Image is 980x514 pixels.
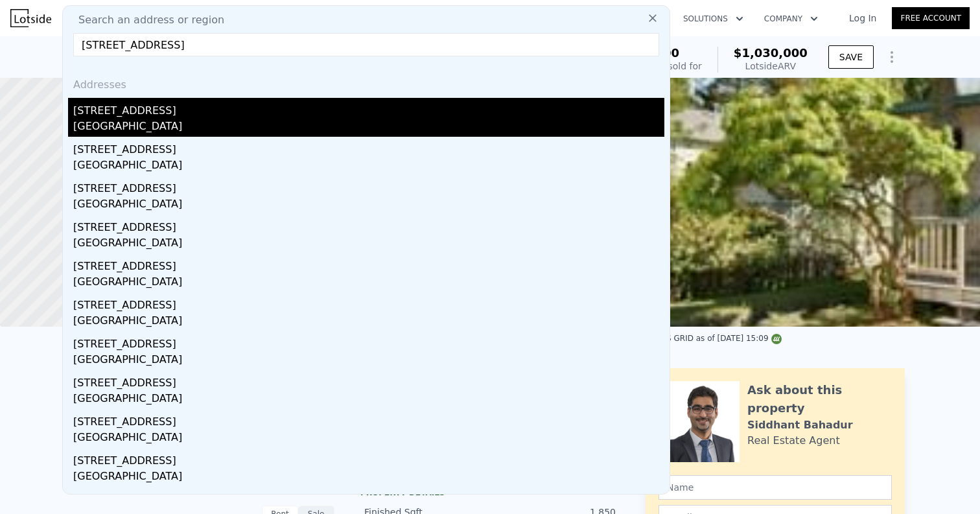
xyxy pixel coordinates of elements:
[892,7,970,29] a: Free Account
[73,430,664,448] div: [GEOGRAPHIC_DATA]
[10,9,51,27] img: Lotside
[73,98,664,119] div: [STREET_ADDRESS]
[747,417,853,433] div: Siddhant Bahadur
[879,44,905,70] button: Show Options
[828,45,874,69] button: SAVE
[73,137,664,158] div: [STREET_ADDRESS]
[73,253,664,274] div: [STREET_ADDRESS]
[834,12,892,25] a: Log In
[73,313,664,331] div: [GEOGRAPHIC_DATA]
[73,292,664,313] div: [STREET_ADDRESS]
[73,158,664,176] div: [GEOGRAPHIC_DATA]
[73,469,664,487] div: [GEOGRAPHIC_DATA]
[659,475,892,500] input: Name
[596,60,702,73] div: Off Market, last sold for
[73,391,664,409] div: [GEOGRAPHIC_DATA]
[734,60,808,73] div: Lotside ARV
[73,33,659,56] input: Enter an address, city, region, neighborhood or zip code
[73,331,664,352] div: [STREET_ADDRESS]
[73,274,664,292] div: [GEOGRAPHIC_DATA]
[73,352,664,370] div: [GEOGRAPHIC_DATA]
[73,176,664,196] div: [STREET_ADDRESS]
[73,409,664,430] div: [STREET_ADDRESS]
[73,370,664,391] div: [STREET_ADDRESS]
[747,433,840,449] div: Real Estate Agent
[734,46,808,60] span: $1,030,000
[68,67,664,98] div: Addresses
[754,7,828,30] button: Company
[73,215,664,235] div: [STREET_ADDRESS]
[73,235,664,253] div: [GEOGRAPHIC_DATA]
[73,196,664,215] div: [GEOGRAPHIC_DATA]
[73,448,664,469] div: [STREET_ADDRESS]
[673,7,754,30] button: Solutions
[747,381,892,417] div: Ask about this property
[68,12,224,28] span: Search an address or region
[73,119,664,137] div: [GEOGRAPHIC_DATA]
[771,334,782,344] img: NWMLS Logo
